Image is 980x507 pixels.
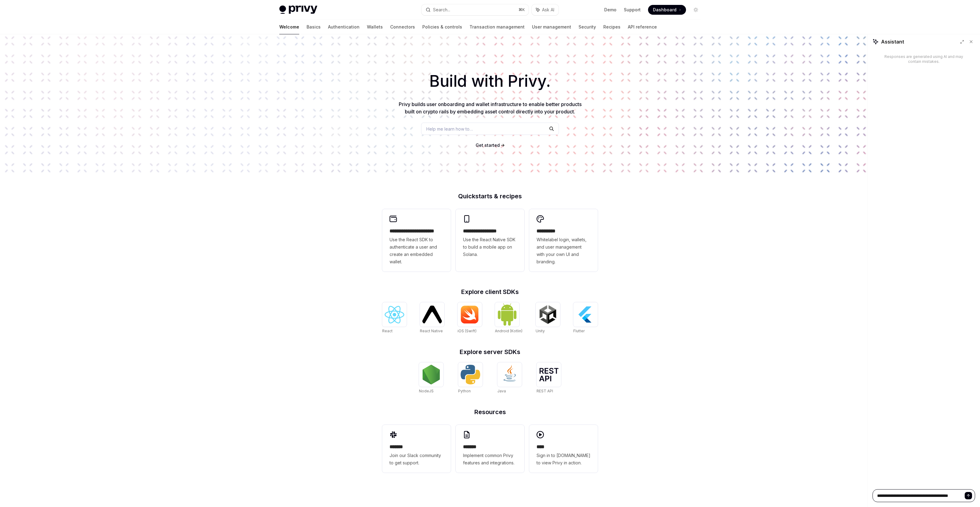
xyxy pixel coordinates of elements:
[573,329,585,333] span: Flutter
[537,389,553,393] span: REST API
[382,289,598,295] h2: Explore client SDKs
[536,302,560,334] a: UnityUnity
[604,7,616,13] a: Demo
[529,425,598,473] a: ****Sign in to [DOMAIN_NAME] to view Privy in action.
[456,425,524,473] a: **** **Implement common Privy features and integrations.
[421,4,529,15] button: Search...⌘K
[495,329,522,333] span: Android (Kotlin)
[469,20,525,34] a: Transaction management
[532,4,559,15] button: Ask AI
[538,305,558,324] img: Unity
[542,7,554,13] span: Ask AI
[390,452,443,467] span: Join our Slack community to get support.
[426,126,473,132] span: Help me learn how to…
[529,209,598,272] a: **** *****Whitelabel login, wallets, and user management with your own UI and branding.
[463,452,517,467] span: Implement common Privy features and integrations.
[382,349,598,355] h2: Explore server SDKs
[420,329,443,333] span: React Native
[573,302,598,334] a: FlutterFlutter
[10,69,970,93] h1: Build with Privy.
[422,306,442,323] img: React Native
[422,20,462,34] a: Policies & controls
[539,368,559,381] img: REST API
[648,5,686,15] a: Dashboard
[691,5,701,15] button: Toggle dark mode
[500,365,519,384] img: Java
[603,20,620,34] a: Recipes
[390,236,443,265] span: Use the React SDK to authenticate a user and create an embedded wallet.
[882,54,965,64] div: Responses are generated using AI and may contain mistakes.
[653,7,677,13] span: Dashboard
[537,452,590,467] span: Sign in to [DOMAIN_NAME] to view Privy in action.
[382,425,451,473] a: **** **Join our Slack community to get support.
[390,20,415,34] a: Connectors
[497,303,517,326] img: Android (Kotlin)
[476,142,500,148] a: Get started
[537,236,590,265] span: Whitelabel login, wallets, and user management with your own UI and branding.
[399,101,582,115] span: Privy builds user onboarding and wallet infrastructure to enable better products built on crypto ...
[279,6,317,14] img: light logo
[433,6,450,13] div: Search...
[279,20,299,34] a: Welcome
[382,302,407,334] a: ReactReact
[461,365,480,384] img: Python
[518,7,525,12] span: ⌘ K
[576,305,595,324] img: Flutter
[495,302,522,334] a: Android (Kotlin)Android (Kotlin)
[420,302,444,334] a: React NativeReact Native
[382,193,598,199] h2: Quickstarts & recipes
[881,38,904,45] span: Assistant
[458,362,483,394] a: PythonPython
[458,329,477,333] span: iOS (Swift)
[476,143,500,148] span: Get started
[456,209,524,272] a: **** **** **** ***Use the React Native SDK to build a mobile app on Solana.
[419,389,434,393] span: NodeJS
[497,389,506,393] span: Java
[307,20,321,34] a: Basics
[624,7,641,13] a: Support
[537,362,561,394] a: REST APIREST API
[421,365,441,384] img: NodeJS
[382,409,598,415] h2: Resources
[532,20,571,34] a: User management
[328,20,360,34] a: Authentication
[965,492,972,499] button: Send message
[458,389,471,393] span: Python
[385,306,404,323] img: React
[497,362,522,394] a: JavaJava
[458,302,482,334] a: iOS (Swift)iOS (Swift)
[536,329,545,333] span: Unity
[463,236,517,258] span: Use the React Native SDK to build a mobile app on Solana.
[579,20,596,34] a: Security
[460,305,480,324] img: iOS (Swift)
[419,362,443,394] a: NodeJSNodeJS
[628,20,657,34] a: API reference
[367,20,383,34] a: Wallets
[382,329,393,333] span: React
